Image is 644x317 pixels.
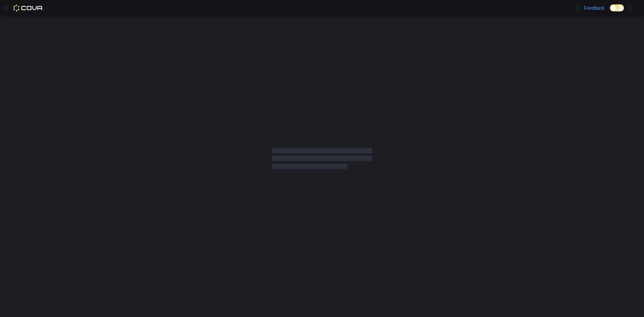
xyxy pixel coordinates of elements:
img: Cova [13,5,43,11]
span: Feedback [584,5,604,11]
input: Dark Mode [610,4,624,11]
span: Loading [272,149,372,171]
a: Feedback [573,1,607,15]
